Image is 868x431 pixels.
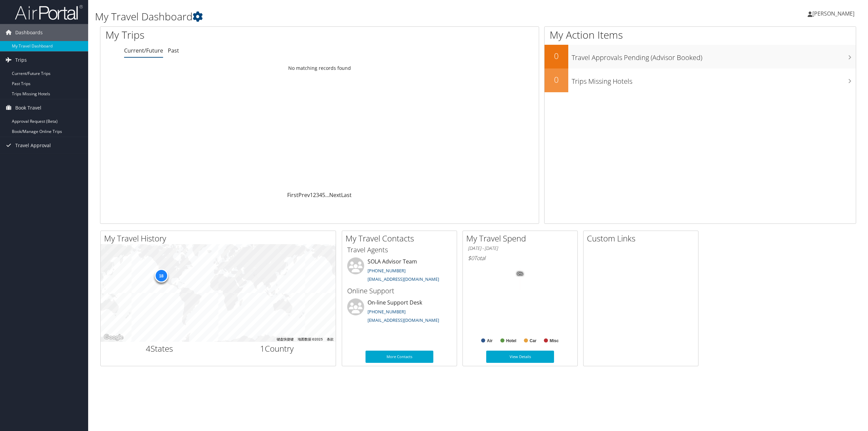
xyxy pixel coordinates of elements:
[15,52,27,68] span: Trips
[310,191,313,199] a: 1
[368,317,439,323] a: [EMAIL_ADDRESS][DOMAIN_NAME]
[15,137,51,154] span: Travel Approval
[468,254,572,262] h6: Total
[325,191,329,199] span: …
[298,191,310,199] a: Prev
[15,99,41,116] span: Book Travel
[124,47,163,54] a: Current/Future
[344,298,455,326] li: On-line Support Desk
[368,268,406,274] a: [PHONE_NUMBER]
[341,191,352,199] a: Last
[366,351,433,363] a: More Contacts
[368,309,406,315] a: [PHONE_NUMBER]
[319,191,322,199] a: 4
[102,333,125,342] img: Google
[105,28,351,42] h1: My Trips
[106,343,213,354] h2: States
[154,269,168,282] div: 18
[587,233,698,244] h2: Custom Links
[486,351,554,363] a: View Details
[487,338,493,343] text: Air
[168,47,179,54] a: Past
[104,233,336,244] h2: My Travel History
[466,233,577,244] h2: My Travel Spend
[468,254,474,262] span: $0
[808,3,861,24] a: [PERSON_NAME]
[346,233,457,244] h2: My Travel Contacts
[100,62,539,74] td: No matching records found
[277,337,294,342] button: 键盘快捷键
[316,191,319,199] a: 3
[322,191,325,199] a: 5
[545,28,856,42] h1: My Action Items
[95,9,606,24] h1: My Travel Dashboard
[329,191,341,199] a: Next
[347,245,452,255] h3: Travel Agents
[260,343,265,354] span: 1
[146,343,151,354] span: 4
[313,191,316,199] a: 2
[545,74,568,85] h2: 0
[550,338,559,343] text: Misc
[572,73,856,86] h3: Trips Missing Hotels
[298,337,323,341] span: 地图数据 ©2025
[545,50,568,62] h2: 0
[15,24,43,41] span: Dashboards
[530,338,536,343] text: Car
[468,245,572,252] h6: [DATE] - [DATE]
[287,191,298,199] a: First
[545,45,856,68] a: 0Travel Approvals Pending (Advisor Booked)
[15,4,83,20] img: airportal-logo.png
[223,343,331,354] h2: Country
[812,10,854,17] span: [PERSON_NAME]
[347,286,452,296] h3: Online Support
[545,68,856,92] a: 0Trips Missing Hotels
[506,338,516,343] text: Hotel
[368,276,439,282] a: [EMAIL_ADDRESS][DOMAIN_NAME]
[102,333,125,342] a: 在 Google 地图中打开此区域（会打开一个新窗口）
[517,272,523,276] tspan: 0%
[344,257,455,285] li: SOLA Advisor Team
[572,50,856,62] h3: Travel Approvals Pending (Advisor Booked)
[327,337,334,341] a: 条款（在新标签页中打开）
